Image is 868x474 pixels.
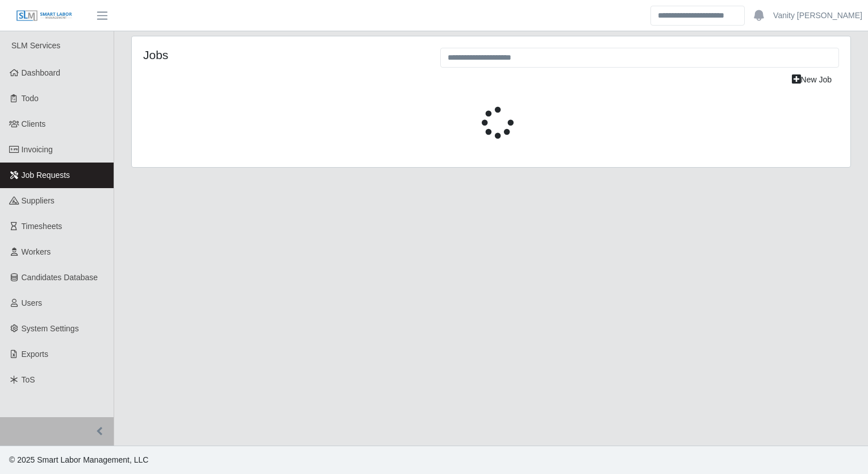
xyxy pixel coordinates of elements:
span: Job Requests [22,171,70,180]
span: Suppliers [22,196,55,205]
span: ToS [22,375,35,384]
span: © 2025 Smart Labor Management, LLC [9,455,148,464]
span: Workers [22,247,51,256]
h4: Jobs [143,48,423,62]
input: Search [650,6,745,26]
span: Candidates Database [22,273,98,282]
span: Todo [22,94,39,103]
span: Timesheets [22,222,62,231]
span: Dashboard [22,68,61,77]
img: SLM Logo [16,10,73,22]
a: Vanity [PERSON_NAME] [773,10,862,22]
span: Exports [22,350,48,359]
span: SLM Services [11,41,60,50]
span: Invoicing [22,145,53,154]
span: Users [22,298,43,307]
span: System Settings [22,324,79,333]
a: New Job [784,70,839,90]
span: Clients [22,119,46,128]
